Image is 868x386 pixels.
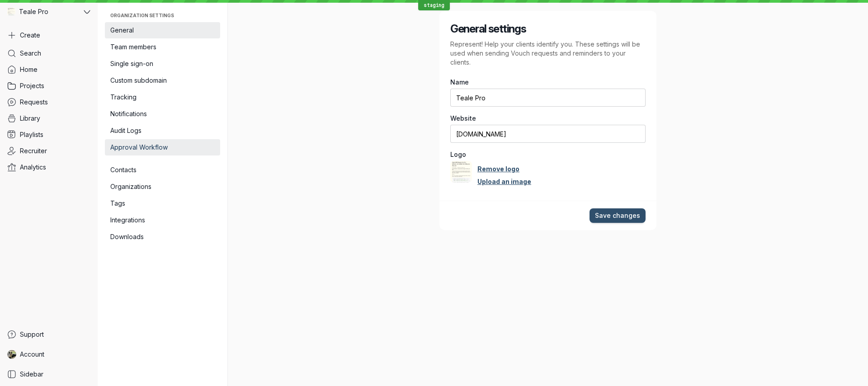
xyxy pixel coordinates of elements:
span: Projects [20,81,44,90]
span: Sidebar [20,370,43,379]
span: Organization settings [110,13,215,18]
span: Create [20,31,40,40]
a: Custom subdomain [105,72,220,89]
a: Single sign-on [105,56,220,72]
a: Home [4,61,94,78]
a: Audit Logs [105,122,220,139]
button: Teale Pro avatar [450,161,472,183]
span: Analytics [20,163,46,172]
a: Support [4,326,94,343]
a: Contacts [105,162,220,178]
span: Single sign-on [110,59,215,68]
span: Contacts [110,165,215,174]
span: Tags [110,199,215,208]
span: Support [20,330,44,339]
span: Tracking [110,93,215,102]
span: Save changes [595,211,640,220]
a: Projects [4,78,94,94]
a: Downloads [105,229,220,245]
a: Analytics [4,159,94,175]
span: Name [450,78,469,87]
a: Tags [105,195,220,212]
a: Approval Workflow [105,139,220,155]
span: Downloads [110,232,215,241]
span: Approval Workflow [110,143,215,152]
a: Tracking [105,89,220,105]
a: General [105,22,220,38]
span: Team members [110,42,215,52]
span: Audit Logs [110,126,215,135]
span: Playlists [20,130,43,139]
button: Teale Pro avatarTeale Pro [4,4,94,20]
a: Organizations [105,179,220,195]
a: Playlists [4,127,94,143]
a: Notifications [105,106,220,122]
span: Logo [450,150,466,159]
a: Upload an image [477,177,531,186]
a: Requests [4,94,94,110]
span: Website [450,114,476,123]
h2: General settings [450,22,646,36]
span: Notifications [110,109,215,118]
span: Library [20,114,40,123]
p: Represent! Help your clients identify you. These settings will be used when sending Vouch request... [450,40,646,67]
span: Search [20,49,41,58]
span: Recruiter [20,146,47,155]
button: Save changes [590,208,646,223]
span: Teale Pro [19,7,48,16]
a: Sidebar [4,366,94,382]
span: Home [20,65,38,74]
img: Teale Pro avatar [7,8,15,16]
a: Integrations [105,212,220,228]
a: Search [4,45,94,61]
button: Create [4,27,94,43]
a: Remove logo [477,165,519,174]
img: Teale Pro avatar [7,350,16,359]
a: Teale Pro avatarAccount [4,346,94,362]
span: Account [20,350,44,359]
span: Custom subdomain [110,76,215,85]
a: Team members [105,39,220,55]
span: Organizations [110,182,215,191]
span: General [110,26,215,35]
a: Library [4,110,94,127]
a: Recruiter [4,143,94,159]
div: Teale Pro [4,4,82,20]
span: Integrations [110,216,215,225]
span: Requests [20,98,48,107]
